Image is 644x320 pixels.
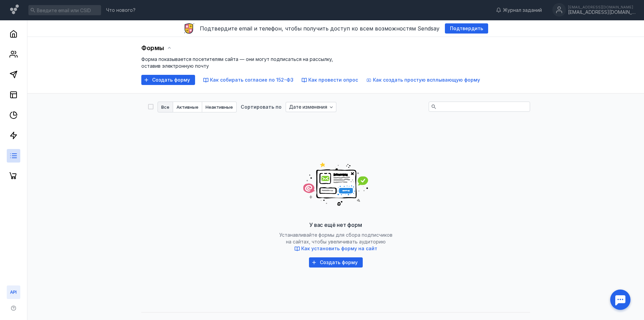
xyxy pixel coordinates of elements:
[268,232,403,252] span: Устанавливайте формы для сбора подписчиков на сайтах, чтобы увеличивать аудиторию
[176,105,198,109] span: Активные
[200,25,439,32] span: Подтвердите email и телефон, чтобы получить доступ ко всем возможностям Sendsay
[309,221,362,228] span: У вас ещё нет форм
[309,257,363,268] button: Создать форму
[141,44,164,51] span: Формы
[141,75,195,85] button: Создать форму
[286,102,336,112] button: Дате изменения
[106,8,136,13] span: Что нового?
[206,105,233,109] span: Неактивные
[161,105,169,109] span: Все
[141,56,333,69] span: Форма показывается посетителям сайта — они могут подписаться на рассылку, оставив электронную почту
[493,7,545,14] a: Журнал заданий
[173,102,202,112] button: Активные
[301,246,377,251] span: Как установить форму на сайт
[203,77,293,83] button: Как собирать согласие по 152-ФЗ
[210,77,293,83] span: Как собирать согласие по 152-ФЗ
[289,104,327,110] span: Дате изменения
[241,105,282,109] div: Сортировать по
[158,102,173,112] button: Все
[202,102,237,112] button: Неактивные
[308,77,358,83] span: Как провести опрос
[320,260,358,265] span: Создать форму
[366,77,480,83] button: Как создать простую всплывающую форму
[294,245,377,252] button: Как установить форму на сайт
[568,9,636,15] div: [EMAIL_ADDRESS][DOMAIN_NAME]
[302,77,358,83] button: Как провести опрос
[373,77,480,83] span: Как создать простую всплывающую форму
[28,5,101,15] input: Введите email или CSID
[103,8,139,13] a: Что нового?
[503,7,542,14] span: Журнал заданий
[568,5,636,9] div: [EMAIL_ADDRESS][DOMAIN_NAME]
[152,77,190,83] span: Создать форму
[450,26,483,31] span: Подтвердить
[445,23,488,34] button: Подтвердить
